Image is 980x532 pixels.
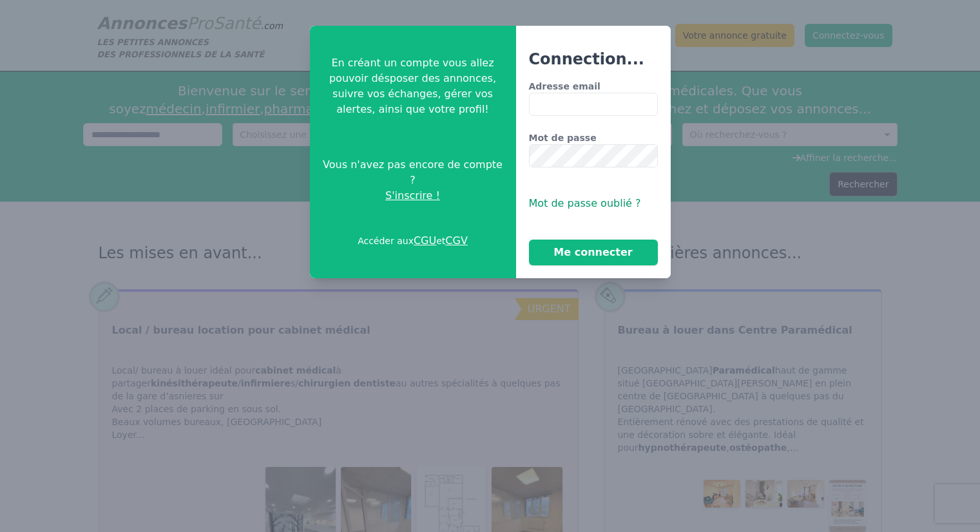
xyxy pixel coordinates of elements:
[529,80,658,93] label: Adresse email
[529,131,658,144] label: Mot de passe
[445,234,468,247] a: CGV
[320,55,506,117] p: En créant un compte vous allez pouvoir désposer des annonces, suivre vos échanges, gérer vos aler...
[358,233,468,249] p: Accéder aux et
[529,49,658,70] h3: Connection...
[529,240,658,265] button: Me connecter
[529,197,641,209] span: Mot de passe oublié ?
[320,157,506,188] span: Vous n'avez pas encore de compte ?
[385,188,440,204] span: S'inscrire !
[414,234,436,247] a: CGU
